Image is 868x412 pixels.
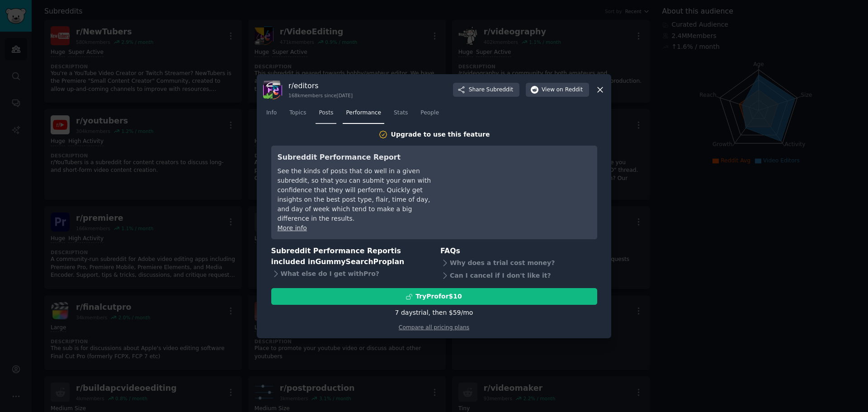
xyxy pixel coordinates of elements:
button: TryProfor$10 [271,288,597,305]
a: Posts [316,106,336,124]
span: View [542,86,583,94]
button: ShareSubreddit [453,83,519,97]
h3: Subreddit Performance Report is included in plan [271,246,428,268]
a: Stats [391,106,411,124]
span: Stats [394,109,408,117]
span: Subreddit [486,86,513,94]
div: 168k members since [DATE] [288,92,353,99]
h3: FAQs [440,246,597,257]
img: editors [263,81,282,99]
span: GummySearch Pro [315,257,387,266]
a: Compare all pricing plans [399,324,469,331]
a: Topics [286,106,309,124]
div: 7 days trial, then $ 59 /mo [395,308,473,317]
span: Topics [289,109,306,117]
a: More info [278,224,307,232]
span: Info [266,109,277,117]
button: Viewon Reddit [526,83,589,97]
div: What else do I get with Pro ? [271,268,428,280]
span: Share [469,86,513,94]
a: Info [263,106,280,124]
h3: Subreddit Performance Report [278,152,443,163]
span: Posts [319,109,333,117]
div: Try Pro for $10 [415,292,462,301]
div: Can I cancel if I don't like it? [440,269,597,282]
span: on Reddit [557,86,583,94]
iframe: YouTube video player [455,152,591,220]
span: Performance [346,109,381,117]
span: People [420,109,439,117]
a: Performance [343,106,384,124]
div: Why does a trial cost money? [440,256,597,269]
h3: r/ editors [288,81,353,90]
div: Upgrade to use this feature [391,130,490,139]
div: See the kinds of posts that do well in a given subreddit, so that you can submit your own with co... [278,166,443,223]
a: People [417,106,442,124]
